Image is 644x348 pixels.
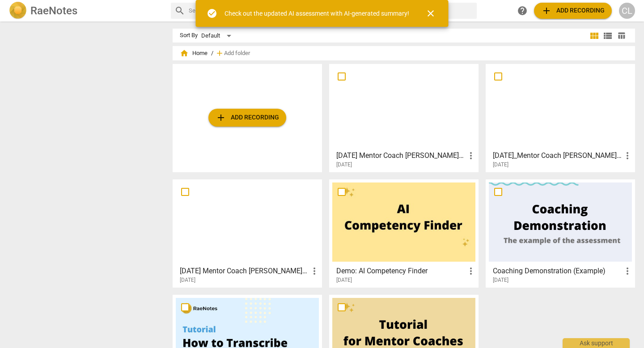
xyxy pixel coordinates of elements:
a: [DATE] Mentor Coach [PERSON_NAME] & [PERSON_NAME] Meeting Recording[DATE] [176,182,319,284]
span: more_vert [466,266,476,276]
span: Add recording [216,112,279,123]
a: LogoRaeNotes [9,2,164,20]
div: Check out the updated AI assessment with AI-generated summary! [225,9,409,18]
span: more_vert [309,266,320,276]
span: add [216,112,226,123]
span: more_vert [622,150,633,161]
div: Ask support [563,338,630,348]
button: List view [601,29,614,42]
span: [DATE] [493,161,508,169]
span: [DATE] [493,276,508,284]
h3: 06-27-2025 Mentor Coach Carol with Carrie Meeting Recording [336,150,466,161]
span: check_circle [207,8,217,19]
h2: RaeNotes [30,4,77,17]
span: table_chart [617,31,626,40]
h3: 06-09-2025 Mentor Coach Carol & François Meeting Recording [180,266,309,276]
a: Coaching Demonstration (Example)[DATE] [489,182,632,284]
span: / [211,50,213,57]
div: Default [201,29,234,43]
h3: 06-27-2025_Mentor Coach Carol & Melissa-Meeting Recording [493,150,622,161]
span: Add recording [541,5,605,16]
h3: Demo: AI Competency Finder [336,266,466,276]
input: Search [189,4,473,18]
button: CL [619,3,635,19]
a: Help [514,3,530,19]
span: add [215,49,224,58]
a: [DATE]_Mentor Coach [PERSON_NAME] & [PERSON_NAME]-Meeting Recording[DATE] [489,67,632,168]
span: close [425,8,436,19]
h3: Coaching Demonstration (Example) [493,266,622,276]
button: Tile view [588,29,601,42]
span: more_vert [466,150,476,161]
span: search [174,5,185,16]
span: [DATE] [180,276,195,284]
button: Upload [208,109,286,127]
img: Logo [9,2,27,20]
span: [DATE] [336,161,352,169]
span: home [180,49,189,58]
div: Sort By [180,32,198,39]
span: more_vert [622,266,633,276]
button: Close [420,3,441,24]
span: help [517,5,528,16]
span: view_module [589,30,600,41]
span: Home [180,49,208,58]
span: Add folder [224,50,250,57]
button: Upload [534,3,612,19]
button: Table view [614,29,628,42]
span: add [541,5,552,16]
span: view_list [602,30,613,41]
span: [DATE] [336,276,352,284]
a: Demo: AI Competency Finder[DATE] [332,182,475,284]
a: [DATE] Mentor Coach [PERSON_NAME] with [PERSON_NAME] Meeting Recording[DATE] [332,67,475,168]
